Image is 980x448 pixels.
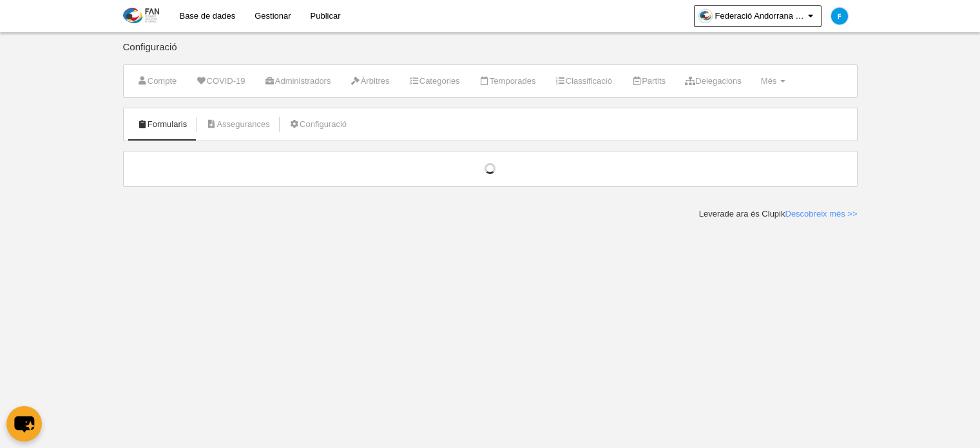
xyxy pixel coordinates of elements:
a: Formularis [130,115,195,134]
div: Leverade ara és Clupik [699,208,858,220]
a: Categories [402,72,467,91]
a: Temporades [472,72,543,91]
a: Àrbitres [343,72,396,91]
a: Federació Andorrana de Natació [694,5,821,27]
div: Carregant [137,163,844,175]
span: Més [761,76,777,86]
a: Partits [624,72,673,91]
a: Administradors [258,72,338,91]
a: Descobreix més >> [785,209,858,219]
img: Federació Andorrana de Natació [123,8,159,23]
button: chat-button [6,406,42,442]
img: Oajym0CUoKnW.30x30.jpg [699,10,712,23]
a: Més [754,72,793,91]
a: Delegacions [678,72,749,91]
a: Classificació [548,72,619,91]
a: Compte [130,72,184,91]
a: Assegurances [199,115,277,134]
a: Configuració [282,115,354,134]
div: Configuració [123,42,858,64]
span: Federació Andorrana de Natació [715,10,805,23]
a: COVID-19 [189,72,252,91]
img: c2l6ZT0zMHgzMCZmcz05JnRleHQ9RiZiZz0wMzliZTU%3D.png [831,8,848,24]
